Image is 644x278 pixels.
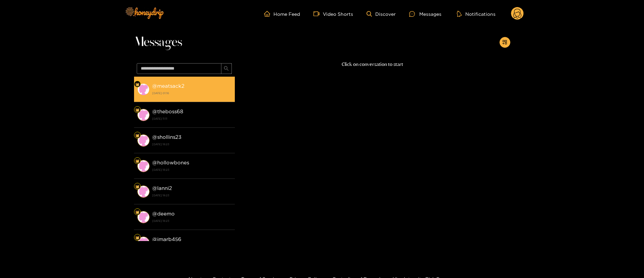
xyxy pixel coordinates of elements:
[137,134,149,147] img: conversation
[152,141,231,147] strong: [DATE] 18:23
[221,63,232,74] button: search
[500,37,510,48] button: appstore-add
[313,11,323,17] span: video-camera
[455,10,498,17] button: Notifications
[152,211,175,216] strong: @ deemo
[135,133,139,137] img: Fan Level
[137,211,149,223] img: conversation
[134,34,182,50] span: Messages
[152,116,231,122] strong: [DATE] 11:11
[137,186,149,198] img: conversation
[135,82,139,86] img: Fan Level
[409,10,441,18] div: Messages
[135,159,139,163] img: Fan Level
[137,83,149,95] img: conversation
[502,40,507,45] span: appstore-add
[152,185,172,191] strong: @ lanni2
[152,218,231,224] strong: [DATE] 18:23
[152,83,184,89] strong: @ meatsack2
[135,236,139,240] img: Fan Level
[152,134,181,140] strong: @ shollins23
[137,109,149,121] img: conversation
[264,11,273,17] span: home
[135,210,139,214] img: Fan Level
[152,192,231,198] strong: [DATE] 18:23
[137,160,149,172] img: conversation
[152,109,183,114] strong: @ theboss68
[135,185,139,189] img: Fan Level
[224,66,229,72] span: search
[152,90,231,96] strong: [DATE] 01:16
[313,11,353,17] a: Video Shorts
[135,108,139,112] img: Fan Level
[152,236,181,242] strong: @ jmarb456
[264,11,300,17] a: Home Feed
[137,237,149,249] img: conversation
[367,11,396,17] a: Discover
[152,160,189,165] strong: @ hollowbones
[235,61,510,68] p: Click on conversation to start
[152,167,231,173] strong: [DATE] 18:23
